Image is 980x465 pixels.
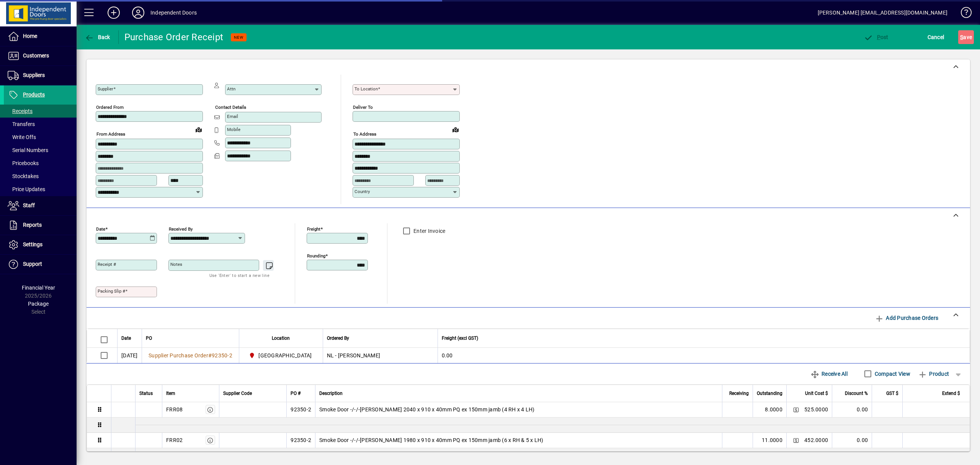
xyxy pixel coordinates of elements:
span: Financial Year [22,285,55,291]
a: Supplier Purchase Order#92350-2 [146,351,235,360]
span: Discount % [845,389,868,398]
a: Staff [4,196,77,215]
mat-label: Notes [170,262,182,267]
a: View on map [193,123,205,136]
mat-label: Freight [307,226,320,231]
button: Change Price Levels [791,435,801,445]
span: Products [23,92,45,98]
mat-label: Received by [169,226,193,231]
a: Serial Numbers [4,144,77,157]
button: Product [914,367,953,381]
span: Item [166,389,175,398]
div: Freight (excl GST) [442,334,960,342]
div: Ordered By [327,334,434,342]
span: Price Updates [8,186,45,192]
div: [PERSON_NAME] [EMAIL_ADDRESS][DOMAIN_NAME] [818,7,947,19]
mat-label: Country [354,189,370,194]
span: 525.0000 [804,406,828,413]
span: 452.0000 [804,436,828,444]
span: Description [319,389,343,398]
span: Unit Cost $ [805,389,828,398]
mat-label: Receipt # [98,262,116,267]
span: Supplier Purchase Order [149,352,208,359]
mat-label: Deliver To [353,105,373,110]
a: Write Offs [4,131,77,144]
span: NEW [234,35,243,40]
button: Change Price Levels [791,404,801,415]
label: Compact View [873,370,910,378]
a: Price Updates [4,183,77,196]
mat-hint: Use 'Enter' to start a new line [209,271,269,280]
button: Post [862,30,890,44]
span: Extend $ [942,389,960,398]
span: Back [85,34,110,40]
span: Location [272,334,290,342]
span: [GEOGRAPHIC_DATA] [258,352,312,359]
td: 8.0000 [753,402,786,418]
span: 92350-2 [212,352,232,359]
app-page-header-button: Back [77,30,119,44]
td: 11.0000 [753,433,786,448]
div: FRR08 [166,406,183,413]
mat-label: Rounding [307,253,325,258]
span: Suppliers [23,72,45,78]
div: Date [121,334,138,342]
span: Stocktakes [8,173,39,179]
button: Add [101,6,126,20]
mat-label: Email [227,114,238,119]
button: Receive All [807,367,851,381]
span: Product [918,368,949,380]
span: # [208,352,212,359]
span: Christchurch [247,351,315,360]
span: Cancel [928,31,944,43]
span: Package [28,301,49,307]
span: Date [121,334,131,342]
td: 92350-2 [286,433,315,448]
td: 0.00 [438,348,970,363]
span: Freight (excl GST) [442,334,478,342]
span: PO [146,334,152,342]
button: Back [83,30,112,44]
td: Smoke Door -/-/-[PERSON_NAME] 1980 x 910 x 40mm PQ ex 150mm jamb (6 x RH & 5 x LH) [315,433,722,448]
span: Supplier Code [223,389,252,398]
td: 0.00 [832,433,872,448]
label: Enter Invoice [412,227,445,235]
td: NL - [PERSON_NAME] [323,348,438,363]
a: Knowledge Base [955,2,970,26]
span: Serial Numbers [8,147,48,153]
a: Stocktakes [4,170,77,183]
mat-label: Supplier [98,86,113,92]
button: Profile [126,6,150,20]
td: [DATE] [117,348,142,363]
div: Independent Doors [150,7,197,19]
td: 92350-2 [286,402,315,418]
span: Status [139,389,153,398]
span: ave [960,31,972,43]
mat-label: Packing Slip # [98,288,125,294]
a: Customers [4,46,77,65]
mat-label: Attn [227,86,235,92]
button: Add Purchase Orders [872,311,941,325]
a: Receipts [4,105,77,118]
span: Customers [23,52,49,59]
span: Receiving [729,389,749,398]
span: Support [23,261,42,267]
span: P [877,34,880,40]
span: Receipts [8,108,33,114]
mat-label: Ordered from [96,105,124,110]
span: S [960,34,963,40]
span: Ordered By [327,334,349,342]
td: Smoke Door -/-/-[PERSON_NAME] 2040 x 910 x 40mm PQ ex 150mm jamb (4 RH x 4 LH) [315,402,722,418]
div: Purchase Order Receipt [124,31,224,43]
span: Write Offs [8,134,36,140]
a: Reports [4,216,77,235]
span: ost [864,34,889,40]
mat-label: To location [354,86,378,92]
a: Settings [4,235,77,254]
td: 0.00 [832,402,872,418]
span: Transfers [8,121,35,127]
a: Support [4,255,77,274]
div: PO [146,334,235,342]
span: Settings [23,241,42,247]
mat-label: Date [96,226,105,231]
